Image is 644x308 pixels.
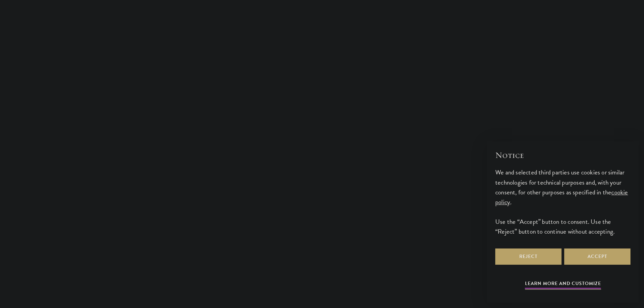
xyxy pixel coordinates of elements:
[495,187,628,207] a: cookie policy
[568,9,605,47] a: Apply
[525,279,601,290] button: Learn more and customize
[495,167,630,236] div: We and selected third parties use cookies or similar technologies for technical purposes and, wit...
[495,248,562,265] button: Reject
[206,84,439,108] h1: Application Instructions
[217,197,427,216] h2: Start the Process
[564,248,630,265] button: Accept
[217,223,427,248] p: Take the first step toward joining a global community that will shape the future.
[495,149,630,161] h2: Notice
[17,28,88,52] img: Schwarzman Scholars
